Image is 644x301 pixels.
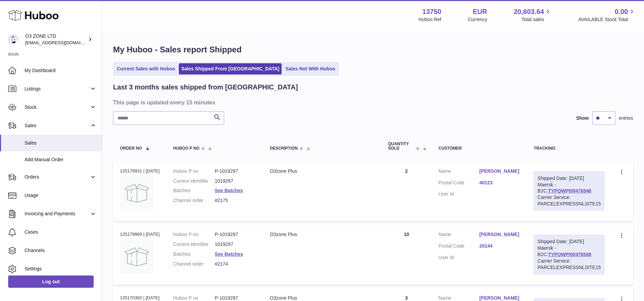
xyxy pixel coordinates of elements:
[173,231,215,238] dt: Huboo P no
[619,115,633,121] span: entries
[439,254,480,261] dt: User Id
[120,240,154,274] img: no-photo-large.jpg
[173,251,215,257] dt: Batches
[8,34,18,45] img: hello@o3zoneltd.co.uk
[422,7,441,16] strong: 13750
[173,168,215,174] dt: Huboo P no
[283,63,337,74] a: Sales Not With Huboo
[25,229,97,235] span: Cases
[25,140,97,146] span: Sales
[479,231,520,238] a: [PERSON_NAME]
[113,83,298,92] h2: Last 3 months sales shipped from [GEOGRAPHIC_DATA]
[25,33,87,46] div: O3 ZONE LTD
[173,146,200,151] span: Huboo P no
[439,243,480,251] dt: Postal Code
[514,7,552,23] a: 20,603.64 Total sales
[576,115,589,121] label: Show
[113,99,631,106] h3: This page is updated every 15 minutes
[25,104,90,111] span: Stock
[439,191,480,197] dt: User Id
[388,142,414,151] span: Quantity Sold
[215,178,256,184] dd: 1019297
[25,174,90,180] span: Orders
[179,63,282,74] a: Sales Shipped From [GEOGRAPHIC_DATA]
[537,194,601,207] div: Carrier Service: PARCELEXPRESSNLSITE15
[615,7,628,16] span: 0.00
[25,86,90,92] span: Listings
[215,241,256,248] dd: 1019297
[215,168,256,174] dd: P-1019297
[468,16,487,23] div: Currency
[114,63,177,74] a: Current Sales with Huboo
[120,231,160,237] div: 125179869 | [DATE]
[534,146,604,151] div: Tracking
[215,261,256,267] dd: #2174
[439,168,480,176] dt: Name
[25,192,97,199] span: Usage
[419,16,441,23] div: Huboo Ref
[537,238,601,245] div: Shipped Date: [DATE]
[479,168,520,174] a: [PERSON_NAME]
[215,188,243,193] a: See Batches
[381,161,431,221] td: 2
[473,7,487,16] strong: EUR
[548,188,591,194] a: TYPQWPI00476546
[173,197,215,204] dt: Channel order
[479,243,520,249] a: 20144
[534,235,604,274] div: Maersk - B2C:
[25,247,97,254] span: Channels
[25,67,97,74] span: My Dashboard
[381,224,431,284] td: 10
[578,7,636,23] a: 0.00 AVAILABLE Stock Total
[270,146,298,151] span: Description
[25,211,90,217] span: Invoicing and Payments
[25,40,100,45] span: [EMAIL_ADDRESS][DOMAIN_NAME]
[173,187,215,194] dt: Batches
[8,275,94,288] a: Log out
[215,251,243,257] a: See Batches
[120,176,154,210] img: no-photo-large.jpg
[439,146,520,151] div: Customer
[537,175,601,182] div: Shipped Date: [DATE]
[120,295,160,301] div: 125170392 | [DATE]
[548,252,591,257] a: TYPQWPI00476548
[521,16,552,23] span: Total sales
[215,231,256,238] dd: P-1019297
[25,156,97,163] span: Add Manual Order
[173,178,215,184] dt: Current identifier
[439,231,480,239] dt: Name
[25,122,90,129] span: Sales
[537,258,601,271] div: Carrier Service: PARCELEXPRESSNLSITE15
[270,168,374,174] div: O3zone Plus
[439,180,480,188] dt: Postal Code
[578,16,636,23] span: AVAILABLE Stock Total
[270,231,374,238] div: O3zone Plus
[173,261,215,267] dt: Channel order
[25,266,97,272] span: Settings
[534,171,604,211] div: Maersk - B2C:
[120,168,160,174] div: 125179931 | [DATE]
[173,241,215,248] dt: Current identifier
[113,44,633,55] h1: My Huboo - Sales report Shipped
[514,7,544,16] span: 20,603.64
[120,146,142,151] span: Order No
[215,197,256,204] dd: #2175
[479,180,520,186] a: 40123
